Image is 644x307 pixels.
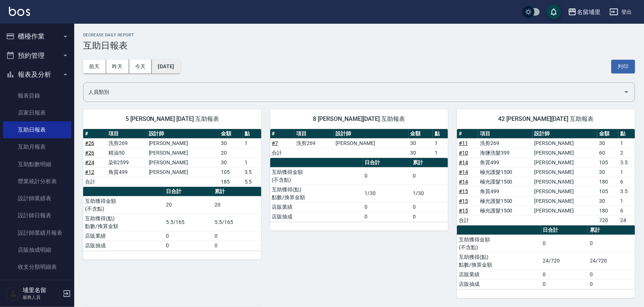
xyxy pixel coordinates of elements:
td: 180 [597,177,618,186]
th: # [457,129,478,139]
th: 點 [433,129,448,139]
td: 720 [597,215,618,225]
table: a dense table [457,225,635,289]
td: 20 [164,196,213,214]
td: 0 [411,212,448,221]
th: 項目 [294,129,334,139]
button: 報表及分析 [3,65,71,84]
td: 105 [597,158,618,167]
td: 0 [363,202,411,212]
td: 互助獲得金額 (不含點) [83,196,164,214]
td: 20 [219,148,242,158]
td: 30 [597,196,618,206]
td: 30 [219,158,242,167]
td: 角質499 [107,167,147,177]
p: 服務人員 [23,294,61,301]
th: 點 [618,129,635,139]
a: #10 [459,150,468,156]
td: 店販業績 [83,231,164,241]
td: 極光護髮1500 [478,167,532,177]
button: 登出 [607,5,635,19]
td: 1 [618,138,635,148]
td: 1/30 [411,185,448,202]
button: save [546,4,561,19]
td: 6 [618,177,635,186]
td: [PERSON_NAME] [533,177,598,186]
th: 日合計 [541,225,588,235]
a: 互助日報表 [3,121,71,138]
th: # [83,129,107,139]
td: [PERSON_NAME] [147,148,219,158]
td: 0 [213,231,261,241]
td: 極光護髮1500 [478,177,532,186]
td: 60 [597,148,618,158]
td: [PERSON_NAME] [334,138,409,148]
a: 設計師業績表 [3,190,71,207]
td: [PERSON_NAME] [147,167,219,177]
th: 累計 [411,158,448,168]
td: 洗剪269 [294,138,334,148]
td: 1 [433,148,448,158]
td: 1 [618,196,635,206]
td: 0 [363,212,411,221]
td: 5.5/165 [213,214,261,231]
td: [PERSON_NAME] [147,158,219,167]
td: 2 [618,148,635,158]
td: 30 [219,138,242,148]
td: 30 [597,167,618,177]
table: a dense table [270,158,448,222]
td: 1 [618,167,635,177]
a: #14 [459,179,468,185]
td: 合計 [83,177,107,186]
td: 極光護髮1500 [478,206,532,215]
div: 名留埔里 [577,7,601,17]
td: 185 [219,177,242,186]
th: # [270,129,294,139]
span: 8 [PERSON_NAME][DATE] 互助報表 [279,115,439,123]
td: 0 [363,167,411,185]
a: 互助點數明細 [3,156,71,173]
button: 今天 [129,60,152,73]
td: [PERSON_NAME] [533,167,598,177]
td: 1 [243,138,261,148]
td: 20 [213,196,261,214]
a: 互助月報表 [3,138,71,155]
a: 設計師業績月報表 [3,224,71,241]
td: 0 [411,202,448,212]
td: 0 [164,241,213,250]
td: 180 [597,206,618,215]
th: 日合計 [363,158,411,168]
th: 項目 [107,129,147,139]
td: 0 [588,279,635,289]
h5: 埔里名留 [23,287,61,294]
td: [PERSON_NAME] [533,148,598,158]
td: 3.5 [618,186,635,196]
table: a dense table [270,129,448,158]
td: 30 [409,148,433,158]
button: 客戶管理 [3,278,71,298]
td: 0 [541,279,588,289]
td: 角質499 [478,186,532,196]
td: 3.5 [618,158,635,167]
th: 累計 [588,225,635,235]
a: #15 [459,198,468,204]
h2: Decrease Daily Report [83,33,635,37]
span: 42 [PERSON_NAME][DATE] 互助報表 [466,115,626,123]
td: 0 [213,241,261,250]
th: 項目 [478,129,532,139]
td: 合計 [457,215,478,225]
span: 5 [PERSON_NAME] [DATE] 互助報表 [92,115,252,123]
a: #26 [85,150,94,156]
td: 0 [541,235,588,252]
table: a dense table [457,129,635,225]
td: 1 [433,138,448,148]
td: 染B2599 [107,158,147,167]
td: [PERSON_NAME] [533,158,598,167]
td: 105 [219,167,242,177]
td: 店販抽成 [83,241,164,250]
img: Person [6,286,21,301]
td: 合計 [270,148,294,158]
td: 互助獲得金額 (不含點) [457,235,541,252]
a: #14 [459,169,468,175]
td: 互助獲得(點) 點數/換算金額 [457,252,541,270]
